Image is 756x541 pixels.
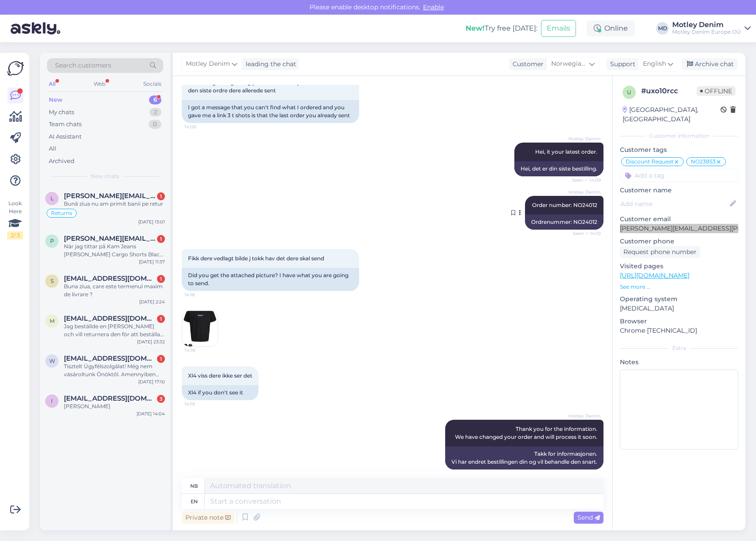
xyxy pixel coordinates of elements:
[92,78,107,90] div: Web
[242,60,296,69] div: leading the chat
[626,159,674,164] span: Discount Request
[466,23,537,34] div: Try free [DATE]:
[641,86,697,96] div: # uxo10rcc
[568,177,601,183] span: Seen ✓ 14:09
[64,235,156,243] span: peter@peternilson.se
[551,59,588,69] span: Norwegian Bokmål
[7,231,23,239] div: 2 / 3
[64,200,165,208] div: Bună ziua nu am primit banii pe retur
[149,120,161,129] div: 0
[64,192,156,200] span: leonida.mihai@gmail.com
[139,259,165,265] div: [DATE] 11:37
[51,278,54,284] span: s
[420,3,447,11] span: Enable
[190,478,198,493] div: nb
[532,202,597,208] span: Order number: NO24012
[672,28,741,36] div: Motley Denim Europe OÜ
[51,211,72,216] span: Returns
[182,268,359,291] div: Did you get the attached picture? I have what you are going to send.
[620,169,738,182] input: Add a tag
[455,426,597,440] span: Thank you for the information. We have changed your order and will process it soon.
[620,326,738,335] p: Chrome [TECHNICAL_ID]
[620,224,738,233] p: [PERSON_NAME][EMAIL_ADDRESS][PERSON_NAME][DOMAIN_NAME]
[568,230,601,237] span: Seen ✓ 14:10
[188,372,252,379] span: Xl4 viss dere ikke ser det
[64,282,165,298] div: Buna ziua, care este termenul maxim de livrare ?
[623,105,721,124] div: [GEOGRAPHIC_DATA], [GEOGRAPHIC_DATA]
[64,274,156,282] span: saraoluadriana@yahoo.com
[137,338,165,345] div: [DATE] 23:32
[620,344,738,352] div: Extra
[620,271,689,279] a: [URL][DOMAIN_NAME]
[64,362,165,378] div: Tisztelt Ügyfélszolgálat! Még nem vásároltunk Önöktől. Amennyiben nem jó valamelyik termék, hogya...
[49,144,56,153] div: All
[157,235,165,243] div: 1
[672,21,741,28] div: Motley Denim
[620,304,738,313] p: [MEDICAL_DATA]
[620,132,738,140] div: Customer information
[49,120,82,129] div: Team chats
[620,145,738,155] p: Customer tags
[541,20,576,37] button: Emails
[577,513,600,521] span: Send
[51,195,54,202] span: l
[656,22,669,35] div: MD
[466,24,485,32] b: New!
[149,108,161,117] div: 2
[64,314,156,322] span: mohammadalshalian67@gmail.com
[445,446,603,469] div: Takk for informasjonen. Vi har endret bestillingen din og vil behandle den snart.
[49,108,74,117] div: My chats
[7,60,24,77] img: Askly Logo
[620,186,738,195] p: Customer name
[7,199,23,239] div: Look Here
[620,317,738,326] p: Browser
[620,283,738,291] p: See more ...
[137,410,165,417] div: [DATE] 14:04
[643,59,666,69] span: English
[697,86,736,96] span: Offline
[185,347,218,354] span: 14:18
[91,172,119,180] span: New chats
[55,61,111,70] span: Search customers
[568,135,601,142] span: Motley Denim
[64,394,156,402] span: ingridlmtr0@gmail.com
[139,298,165,305] div: [DATE] 2:24
[186,59,230,69] span: Motley Denim
[49,95,63,104] div: New
[157,395,165,403] div: 3
[157,192,165,200] div: 1
[138,219,165,225] div: [DATE] 13:01
[184,123,218,130] span: 14:08
[535,148,597,155] span: Hei, it your latest order.
[514,161,603,176] div: Hei, det er din siste bestilling.
[51,398,53,404] span: i
[607,60,635,69] div: Support
[49,157,74,166] div: Archived
[50,318,55,324] span: m
[157,275,165,283] div: 1
[620,262,738,271] p: Visited pages
[49,132,82,141] div: AI Assistant
[182,512,234,524] div: Private note
[620,358,738,367] p: Notes
[182,385,259,400] div: Xl4 if you don't see it
[64,243,165,259] div: När jag tittar på Kam Jeans [PERSON_NAME] Cargo Shorts Black - Shorts med benfickorna så får jag ...
[620,199,728,209] input: Add name
[64,322,165,338] div: Jag beställde en [PERSON_NAME] och vill returnera den för att beställa en [GEOGRAPHIC_DATA]. Retu...
[568,189,601,195] span: Motley Denim
[191,494,198,509] div: en
[568,470,601,477] span: Seen ✓ 14:21
[672,21,751,36] a: Motley DenimMotley Denim Europe OÜ
[184,401,218,407] span: 14:19
[182,311,218,346] img: Attachment
[182,100,359,123] div: I got a message that you can't find what I ordered and you gave me a link 3 t shots is that the l...
[587,20,635,36] div: Online
[64,402,165,410] div: [PERSON_NAME]
[141,78,163,90] div: Socials
[509,60,544,69] div: Customer
[50,238,54,244] span: p
[568,413,601,419] span: Motley Denim
[138,378,165,385] div: [DATE] 17:10
[627,89,631,95] span: u
[157,355,165,363] div: 1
